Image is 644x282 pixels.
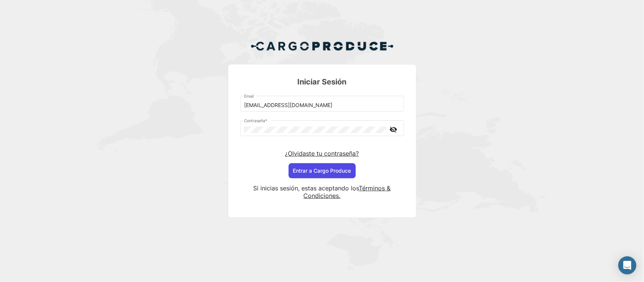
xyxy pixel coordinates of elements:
div: Abrir Intercom Messenger [618,256,636,274]
a: ¿Olvidaste tu contraseña? [285,150,359,157]
a: Términos & Condiciones. [304,184,391,199]
button: Entrar a Cargo Produce [289,163,356,178]
input: Email [244,102,400,109]
h3: Iniciar Sesión [240,77,404,87]
span: Si inicias sesión, estas aceptando los [254,184,359,192]
img: Cargo Produce Logo [251,37,394,55]
mat-icon: visibility_off [389,125,398,134]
